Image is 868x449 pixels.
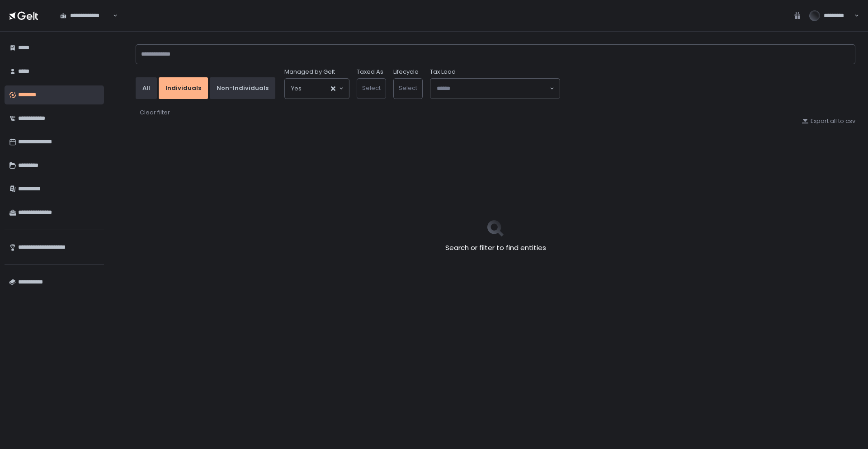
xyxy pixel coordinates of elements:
div: Clear filter [140,109,170,117]
div: Search for option [54,6,118,25]
span: Select [399,84,417,92]
h2: Search or filter to find entities [445,243,546,253]
span: Yes [291,84,302,93]
span: Select [362,84,381,92]
input: Search for option [302,84,330,93]
button: Non-Individuals [210,77,275,99]
button: Export all to csv [802,117,855,125]
div: All [142,84,150,92]
input: Search for option [437,84,549,93]
span: Tax Lead [430,68,456,76]
button: Clear Selected [331,86,335,91]
label: Lifecycle [393,68,419,76]
div: Individuals [165,84,201,92]
input: Search for option [112,11,112,20]
label: Taxed As [357,68,383,76]
button: Clear filter [139,108,170,117]
span: Managed by Gelt [284,68,335,76]
div: Non-Individuals [217,84,269,92]
div: Search for option [285,79,349,99]
div: Search for option [430,79,560,99]
button: Individuals [159,77,208,99]
button: All [136,77,157,99]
